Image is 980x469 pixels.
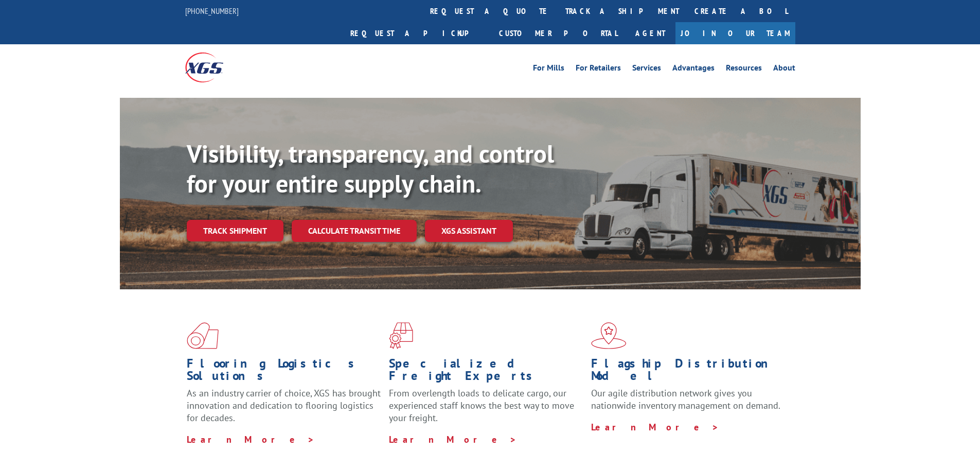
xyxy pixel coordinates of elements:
h1: Flooring Logistics Solutions [187,357,381,387]
a: Learn More > [187,433,315,445]
h1: Specialized Freight Experts [389,357,583,387]
a: Learn More > [389,433,517,445]
a: Customer Portal [491,22,625,44]
h1: Flagship Distribution Model [591,357,786,387]
a: Track shipment [187,220,283,241]
img: xgs-icon-focused-on-flooring-red [389,322,413,349]
span: As an industry carrier of choice, XGS has brought innovation and dedication to flooring logistics... [187,387,381,424]
span: Our agile distribution network gives you nationwide inventory management on demand. [591,387,780,411]
a: Join Our Team [675,22,795,44]
p: From overlength loads to delicate cargo, our experienced staff knows the best way to move your fr... [389,387,583,433]
a: Resources [726,64,762,75]
a: For Mills [533,64,564,75]
a: For Retailers [576,64,621,75]
a: Agent [625,22,675,44]
a: Learn More > [591,421,719,433]
a: Advantages [672,64,715,75]
a: XGS ASSISTANT [425,220,513,242]
a: Request a pickup [343,22,491,44]
a: About [773,64,795,75]
a: Calculate transit time [292,220,417,242]
a: Services [632,64,661,75]
b: Visibility, transparency, and control for your entire supply chain. [187,137,554,199]
img: xgs-icon-total-supply-chain-intelligence-red [187,322,219,349]
a: [PHONE_NUMBER] [185,6,239,16]
img: xgs-icon-flagship-distribution-model-red [591,322,627,349]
